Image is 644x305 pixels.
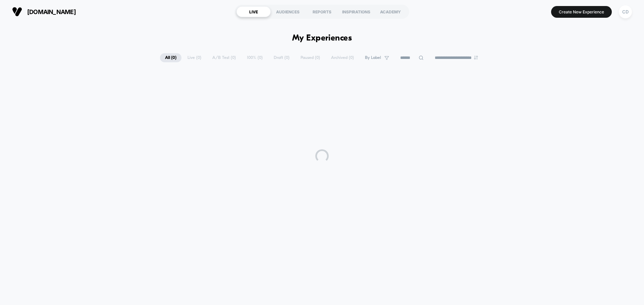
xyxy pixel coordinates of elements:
div: AUDIENCES [271,6,305,17]
h1: My Experiences [292,33,352,43]
button: Create New Experience [551,6,612,18]
div: LIVE [236,6,271,17]
img: end [474,56,478,60]
button: CD [617,5,634,19]
div: INSPIRATIONS [339,6,373,17]
img: Visually logo [12,7,22,17]
span: By Label [365,55,381,60]
div: CD [619,5,632,18]
div: ACADEMY [373,6,408,17]
div: REPORTS [305,6,339,17]
span: [DOMAIN_NAME] [27,8,76,15]
button: [DOMAIN_NAME] [10,6,78,17]
span: All ( 0 ) [160,53,181,62]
